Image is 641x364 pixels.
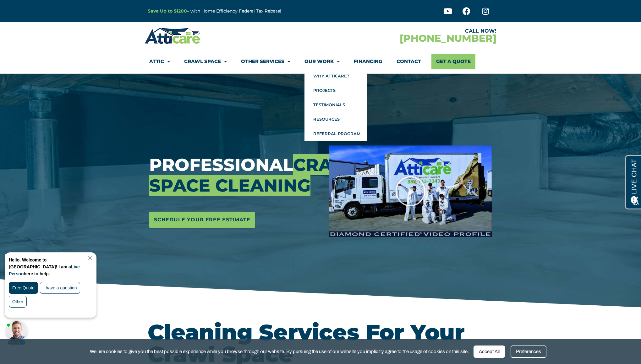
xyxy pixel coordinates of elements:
[304,126,367,141] a: Referral Program
[304,83,367,98] a: Projects
[320,29,496,34] div: CALL NOW!
[397,54,421,69] a: Contact
[184,54,227,69] a: Crawl Space
[149,154,362,196] span: Crawl Space Cleaning
[511,346,546,358] div: Preferences
[354,54,382,69] a: Financing
[149,54,492,69] nav: Menu
[304,98,367,112] a: Testimonials
[304,69,367,141] ul: Our Work
[148,8,187,14] a: Save Up to $1200
[149,54,170,69] a: Attic
[148,8,351,15] p: – with Home Efficiency Federal Tax Rebate!
[241,54,290,69] a: Other Services
[149,212,255,228] a: Schedule Your Free Estimate
[304,112,367,126] a: Resources
[304,69,367,83] a: Why Atticare?
[90,348,469,356] span: We use cookies to give you the best possible experience while you browse through our website. By ...
[154,215,250,225] span: Schedule Your Free Estimate
[3,251,104,345] iframe: Chat Invitation
[395,176,426,207] div: Play Video
[304,54,340,69] a: Our Work
[15,5,51,13] span: Opens a chat window
[149,155,320,196] h3: Professional
[474,346,505,358] div: Accept All
[431,54,475,69] a: Get A Quote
